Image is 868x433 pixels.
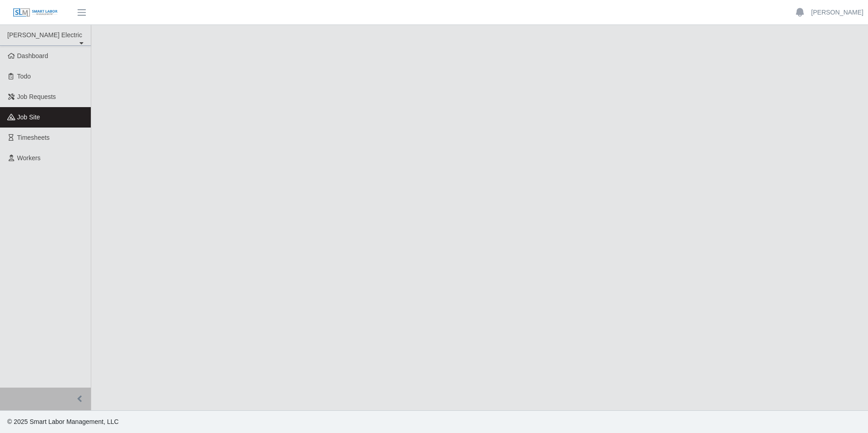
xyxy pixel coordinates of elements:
span: job site [17,113,40,121]
a: [PERSON_NAME] [811,8,863,17]
img: SLM Logo [13,8,58,18]
span: Workers [17,154,41,162]
span: © 2025 Smart Labor Management, LLC [7,418,118,425]
span: Todo [17,73,31,80]
span: Job Requests [17,93,56,100]
span: Dashboard [17,52,49,59]
span: Timesheets [17,134,50,141]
